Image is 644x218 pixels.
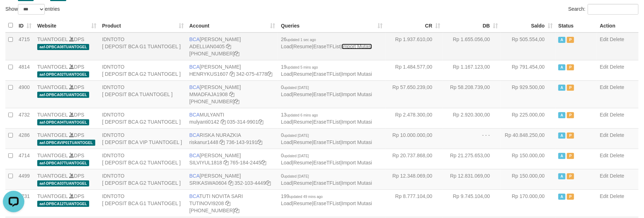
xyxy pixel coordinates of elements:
[187,60,278,80] td: [PERSON_NAME] 342-075-4778
[293,91,312,97] a: Resume
[34,169,99,189] td: DPS
[558,37,566,43] span: Active
[385,189,443,217] td: Rp 8.777.104,00
[567,194,574,200] span: Paused
[287,38,316,42] span: updated 1 sec ago
[600,84,609,90] a: Edit
[281,173,372,186] span: | | |
[284,134,309,138] span: updated [DATE]
[313,71,340,77] a: EraseTFList
[342,119,372,125] a: Import Mutasi
[281,64,372,77] span: | | |
[37,36,68,42] a: TUANTOGEL
[600,112,609,118] a: Edit
[385,169,443,189] td: Rp 12.348.069,00
[189,180,227,186] a: SRIKASWA0604
[385,80,443,108] td: Rp 57.650.239,00
[230,71,235,77] a: Copy HENRYKUS1607 to clipboard
[293,71,312,77] a: Resume
[610,84,624,90] a: Delete
[281,36,372,49] span: | | |
[189,36,200,42] span: BCA
[189,64,200,70] span: BCA
[600,173,609,179] a: Edit
[281,84,372,97] span: | | |
[189,193,200,199] span: BCA
[610,153,624,158] a: Delete
[258,119,263,125] a: Copy 0353149901 to clipboard
[37,193,68,199] a: TUANTOGEL
[99,80,187,108] td: IDNTOTO [ DEPOSIT BCA TUANTOGEL ]
[34,33,99,60] td: DPS
[293,180,312,186] a: Resume
[558,112,566,118] span: Active
[189,71,229,77] a: HENRYKUS1607
[37,71,89,78] span: aaf-DPBCA02TUANTOGEL
[16,128,34,149] td: 4286
[224,160,229,165] a: Copy SILVIYUL1818 to clipboard
[443,108,501,128] td: Rp 2.920.300,00
[187,169,278,189] td: [PERSON_NAME] 352-103-4449
[221,119,226,125] a: Copy mulyanti0142 to clipboard
[281,193,323,199] span: 199
[597,19,639,33] th: Action
[281,139,292,145] a: Load
[610,36,624,42] a: Delete
[229,91,234,97] a: Copy MMADFAJA1908 to clipboard
[287,113,318,117] span: updated 6 mins ago
[501,189,556,217] td: Rp 170.000,00
[37,92,89,98] span: aaf-DPBCA05TUANTOGEL
[443,33,501,60] td: Rp 1.655.056,00
[567,153,574,159] span: Paused
[610,193,624,199] a: Delete
[37,132,68,138] a: TUANTOGEL
[600,36,609,42] a: Edit
[266,180,271,186] a: Copy 3521034449 to clipboard
[313,160,340,165] a: EraseTFList
[281,180,292,186] a: Load
[187,108,278,128] td: MULYANTI 035-314-9901
[187,33,278,60] td: [PERSON_NAME] [PHONE_NUMBER]
[443,19,501,33] th: DB: activate to sort column ascending
[99,149,187,169] td: IDNTOTO [ DEPOSIT BCA G2 TUANTOGEL ]
[342,71,372,77] a: Import Mutasi
[284,174,309,178] span: updated [DATE]
[267,71,272,77] a: Copy 3420754778 to clipboard
[342,160,372,165] a: Import Mutasi
[568,4,639,15] label: Search:
[501,169,556,189] td: Rp 150.000,00
[189,91,228,97] a: MMADFAJA1908
[588,4,639,15] input: Search:
[34,108,99,128] td: DPS
[610,173,624,179] a: Delete
[556,19,597,33] th: Status
[600,132,609,138] a: Edit
[313,139,340,145] a: EraseTFList
[443,169,501,189] td: Rp 12.831.069,00
[342,200,372,206] a: Import Mutasi
[281,71,292,77] a: Load
[342,91,372,97] a: Import Mutasi
[558,194,566,200] span: Active
[37,64,68,70] a: TUANTOGEL
[189,153,200,158] span: BCA
[385,149,443,169] td: Rp 20.737.868,00
[99,19,187,33] th: Product: activate to sort column ascending
[281,64,318,70] span: 19
[501,33,556,60] td: Rp 505.554,00
[189,200,224,206] a: TUTINOVI9208
[34,128,99,149] td: DPS
[558,173,566,179] span: Active
[37,44,89,50] span: aaf-DPBCA08TUANTOGEL
[34,149,99,169] td: DPS
[189,132,200,138] span: BCA
[187,19,278,33] th: Account: activate to sort column ascending
[567,85,574,91] span: Paused
[342,180,372,186] a: Import Mutasi
[293,44,312,49] a: Resume
[284,154,309,158] span: updated [DATE]
[99,60,187,80] td: IDNTOTO [ DEPOSIT BCA G2 TUANTOGEL ]
[281,132,309,138] span: 0
[37,140,95,146] span: aaf-DPBCAVIP01TUANTOGEL
[235,51,240,56] a: Copy 5655032115 to clipboard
